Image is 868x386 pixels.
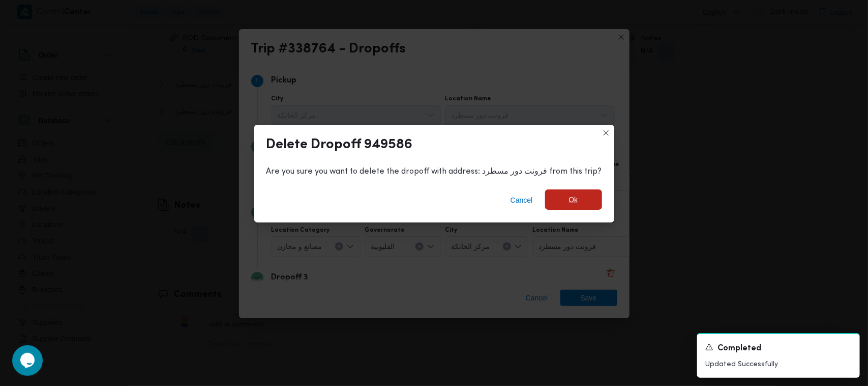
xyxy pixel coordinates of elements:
div: Delete Dropoff 949586 [266,137,413,153]
div: Notification [705,342,852,355]
span: Cancel [511,194,533,206]
div: Are you sure you want to delete the dropoff with address: فرونت دور مسطرد from this trip? [266,166,602,178]
p: Updated Successfully [705,359,852,370]
button: Cancel [506,190,537,210]
iframe: chat widget [10,345,43,376]
span: Completed [717,343,761,355]
button: Closes this modal window [600,127,612,139]
button: Ok [545,189,602,210]
span: Ok [569,194,578,206]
